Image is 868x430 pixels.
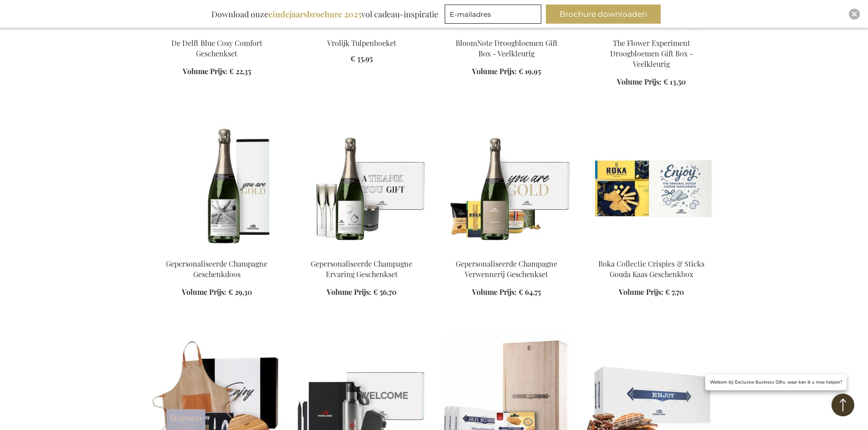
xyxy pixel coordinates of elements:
a: BloomNote Gift Box - Multicolor [442,27,572,35]
div: Download onze vol cadeau-inspiratie [207,5,442,24]
img: Gepersonaliseerde Champagne Ervaring Geschenkset [297,124,427,251]
b: eindejaarsbrochure 2025 [268,9,361,20]
a: The Flower Experiment Droogbloemen Gift Box - Veelkleurig [610,38,693,69]
span: € 13,50 [663,77,686,86]
a: Vrolijk Tulpenboeket [327,38,396,48]
a: The Flower Experiment Gift Box - Multi [586,27,717,35]
img: Gepersonaliseerde Champagne Geschenkdoos [152,124,282,251]
span: € 35,95 [350,54,373,63]
img: Close [852,11,857,17]
a: Gepersonaliseerde Champagne Ervaring Geschenkset [297,248,427,256]
span: Volume Prijs: [617,77,662,86]
form: marketing offers and promotions [445,5,544,26]
span: Volume Prijs: [472,66,517,76]
a: BloomNote Droogbloemen Gift Box - Veelkleurig [456,38,558,58]
button: Brochure downloaden [546,5,661,24]
div: Close [849,9,860,20]
img: Gepersonaliseerde Champagne Verwennerij Geschenkset [442,124,572,251]
a: Volume Prijs: € 22,35 [183,66,251,77]
a: Volume Prijs: € 13,50 [617,77,686,87]
span: € 22,35 [229,66,251,76]
a: Gepersonaliseerde Champagne Ervaring Geschenkset [311,259,412,279]
a: De Delft Blue Cosy Comfort Geschenkset [171,38,262,58]
a: Volume Prijs: € 64,75 [472,287,541,298]
span: € 7,70 [665,287,684,297]
a: Roka Collectie Crispies & Sticks Gouda Kaas Geschenkbox [598,259,704,279]
a: Cheerful Tulip Flower Bouquet [297,27,427,35]
span: Volume Prijs: [619,287,663,297]
a: Volume Prijs: € 19,95 [472,66,541,77]
span: € 19,95 [519,66,541,76]
a: Roka Collection Crispies & Sticks Gouda Cheese Gift Box [586,248,717,256]
a: Delft's Cosy Comfort Gift Set [152,27,282,35]
span: € 64,75 [519,287,541,297]
a: Volume Prijs: € 7,70 [619,287,684,298]
span: Volume Prijs: [472,287,517,297]
img: Roka Collection Crispies & Sticks Gouda Cheese Gift Box [586,124,717,251]
a: Volume Prijs: € 56,70 [327,287,396,298]
span: € 56,70 [373,287,396,297]
a: Gepersonaliseerde Champagne Verwennerij Geschenkset [456,259,557,279]
a: Gepersonaliseerde Champagne Verwennerij Geschenkset [442,248,572,256]
span: Volume Prijs: [183,66,227,76]
input: E-mailadres [445,5,541,24]
span: Volume Prijs: [327,287,371,297]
